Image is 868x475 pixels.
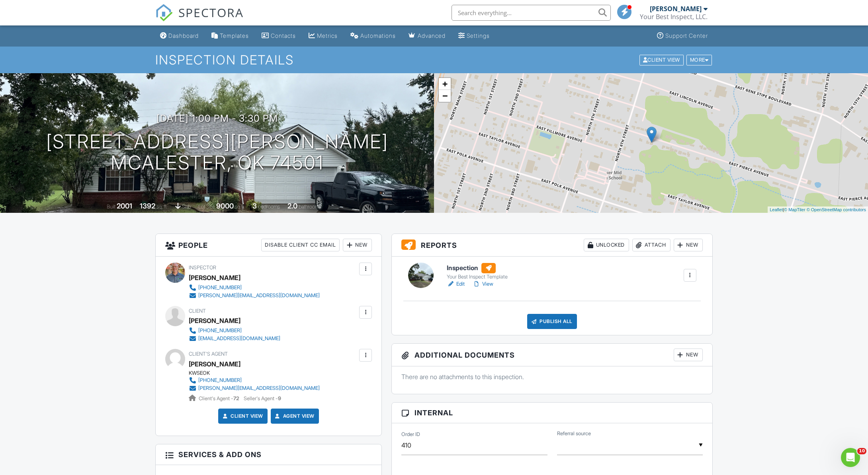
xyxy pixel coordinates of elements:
[155,11,244,27] a: SPECTORA
[640,13,708,21] div: Your Best Inspect, LLC.
[768,206,868,213] div: |
[447,274,508,280] div: Your Best Inspect Template
[467,32,490,39] div: Settings
[189,370,326,376] div: KWSEOK
[233,395,239,401] strong: 72
[198,284,242,291] div: [PHONE_NUMBER]
[401,431,420,438] label: Order ID
[261,239,340,251] div: Disable Client CC Email
[156,204,168,210] span: sq. ft.
[639,56,686,62] a: Client View
[198,335,280,342] div: [EMAIL_ADDRESS][DOMAIN_NAME]
[198,204,215,210] span: Lot Size
[665,32,708,39] div: Support Center
[198,377,242,384] div: [PHONE_NUMBER]
[220,32,249,39] div: Templates
[392,403,712,423] h3: Internal
[278,395,281,401] strong: 9
[189,315,240,327] div: [PERSON_NAME]
[418,32,446,39] div: Advanced
[208,29,252,43] a: Templates
[807,207,866,212] a: © OpenStreetMap contributors
[271,32,296,39] div: Contacts
[317,32,338,39] div: Metrics
[343,239,372,251] div: New
[841,448,860,467] iframe: Intercom live chat
[439,78,451,90] a: Zoom in
[299,204,321,210] span: bathrooms
[189,376,320,384] a: [PHONE_NUMBER]
[189,308,206,314] span: Client
[156,234,381,257] h3: People
[189,292,320,300] a: [PERSON_NAME][EMAIL_ADDRESS][DOMAIN_NAME]
[244,395,281,401] span: Seller's Agent -
[686,55,712,65] div: More
[155,4,173,21] img: The Best Home Inspection Software - Spectora
[401,372,703,381] p: There are no attachments to this inspection.
[392,344,712,366] h3: Additional Documents
[274,412,315,420] a: Agent View
[221,412,263,420] a: Client View
[654,29,711,43] a: Support Center
[157,29,202,43] a: Dashboard
[784,207,805,212] a: © MapTiler
[189,351,228,357] span: Client's Agent
[189,265,216,271] span: Inspector
[140,202,155,210] div: 1392
[107,204,115,210] span: Built
[168,32,199,39] div: Dashboard
[199,395,240,401] span: Client's Agent -
[287,202,297,210] div: 2.0
[447,263,508,273] h6: Inspection
[674,239,703,251] div: New
[632,239,671,251] div: Attach
[770,207,783,212] a: Leaflet
[235,204,245,210] span: sq.ft.
[305,29,341,43] a: Metrics
[189,335,280,343] a: [EMAIL_ADDRESS][DOMAIN_NAME]
[189,358,240,370] a: [PERSON_NAME]
[527,314,577,329] div: Publish All
[198,292,320,299] div: [PERSON_NAME][EMAIL_ADDRESS][DOMAIN_NAME]
[447,280,465,288] a: Edit
[857,448,866,454] span: 10
[156,113,278,124] h3: [DATE] 1:00 pm - 3:30 pm
[189,384,320,392] a: [PERSON_NAME][EMAIL_ADDRESS][DOMAIN_NAME]
[584,239,629,251] div: Unlocked
[639,55,684,65] div: Client View
[155,53,713,67] h1: Inspection Details
[392,234,712,257] h3: Reports
[258,29,299,43] a: Contacts
[252,202,257,210] div: 3
[156,444,381,465] h3: Services & Add ons
[473,280,493,288] a: View
[455,29,493,43] a: Settings
[674,348,703,361] div: New
[258,204,280,210] span: bedrooms
[178,4,244,21] span: SPECTORA
[360,32,396,39] div: Automations
[439,90,451,102] a: Zoom out
[216,202,234,210] div: 9000
[447,263,508,280] a: Inspection Your Best Inspect Template
[189,327,280,335] a: [PHONE_NUMBER]
[117,202,132,210] div: 2001
[557,430,591,437] label: Referral source
[189,284,320,292] a: [PHONE_NUMBER]
[650,5,702,13] div: [PERSON_NAME]
[405,29,449,43] a: Advanced
[347,29,399,43] a: Automations (Basic)
[198,327,242,334] div: [PHONE_NUMBER]
[452,5,611,21] input: Search everything...
[46,131,388,173] h1: [STREET_ADDRESS][PERSON_NAME] McAlester, OK 74501
[182,204,191,210] span: slab
[189,272,240,284] div: [PERSON_NAME]
[198,385,320,391] div: [PERSON_NAME][EMAIL_ADDRESS][DOMAIN_NAME]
